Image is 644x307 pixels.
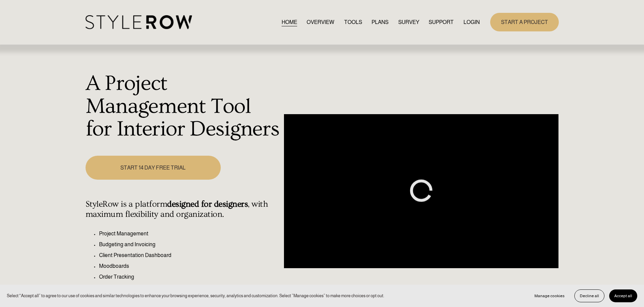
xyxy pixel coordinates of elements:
[99,262,281,270] p: Moodboards
[99,273,281,281] p: Order Tracking
[7,292,384,299] p: Select “Accept all” to agree to our use of cookies and similar technologies to enhance your brows...
[372,18,388,27] a: PLANS
[86,15,192,29] img: StyleRow
[99,230,281,238] p: Project Management
[86,199,281,220] h4: StyleRow is a platform , with maximum flexibility and organization.
[99,240,281,249] p: Budgeting and Invoicing
[580,293,599,298] span: Decline all
[307,18,334,27] a: OVERVIEW
[529,289,570,302] button: Manage cookies
[614,293,632,298] span: Accept all
[429,18,454,27] a: folder dropdown
[490,13,559,31] a: START A PROJECT
[609,289,637,302] button: Accept all
[167,199,248,209] strong: designed for designers
[534,293,565,298] span: Manage cookies
[429,18,454,26] span: SUPPORT
[86,156,221,180] a: START 14 DAY FREE TRIAL
[99,251,281,259] p: Client Presentation Dashboard
[463,18,480,27] a: LOGIN
[344,18,362,27] a: TOOLS
[282,18,297,27] a: HOME
[574,289,604,302] button: Decline all
[86,72,281,141] h1: A Project Management Tool for Interior Designers
[398,18,419,27] a: SURVEY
